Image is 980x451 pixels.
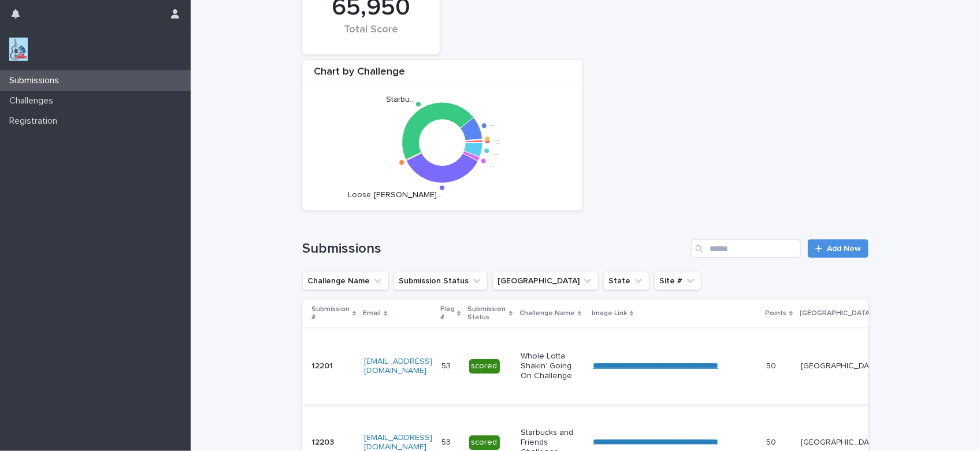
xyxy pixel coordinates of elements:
[494,135,499,143] text: …
[492,272,599,290] button: Closest City
[519,307,575,320] p: Challenge Name
[302,241,686,257] h1: Submissions
[440,303,454,324] p: Flag #
[801,438,881,448] p: [GEOGRAPHIC_DATA]
[391,162,396,170] text: …
[801,361,881,371] p: [GEOGRAPHIC_DATA]
[469,435,500,450] div: scored
[603,272,649,290] button: State
[311,435,336,448] p: 12203
[490,160,495,168] text: …
[364,357,432,375] a: [EMAIL_ADDRESS][DOMAIN_NAME]
[691,239,801,258] input: Search
[494,137,499,145] text: …
[441,435,453,448] p: 53
[5,95,62,106] p: Challenges
[827,245,861,253] span: Add New
[363,307,381,320] p: Email
[311,359,335,371] p: 12201
[394,272,488,290] button: Submission Status
[521,352,584,380] p: Whole Lotta Shakin’ Going On Challenge
[302,66,582,85] div: Chart by Challenge
[348,191,442,199] text: Loose [PERSON_NAME]…
[491,120,496,128] text: …
[386,95,415,103] text: Starbu…
[322,24,420,48] div: Total Score
[5,75,68,86] p: Submissions
[654,272,701,290] button: Site #
[766,359,778,371] p: 50
[441,359,453,371] p: 53
[9,38,28,61] img: jxsLJbdS1eYBI7rVAS4p
[766,435,778,448] p: 50
[311,303,350,324] p: Submission #
[765,307,786,320] p: Points
[493,149,499,157] text: …
[800,307,872,320] p: [GEOGRAPHIC_DATA]
[592,307,627,320] p: Image Link
[469,359,500,374] div: scored
[5,116,66,127] p: Registration
[468,303,506,324] p: Submission Status
[302,272,389,290] button: Challenge Name
[808,239,868,258] a: Add New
